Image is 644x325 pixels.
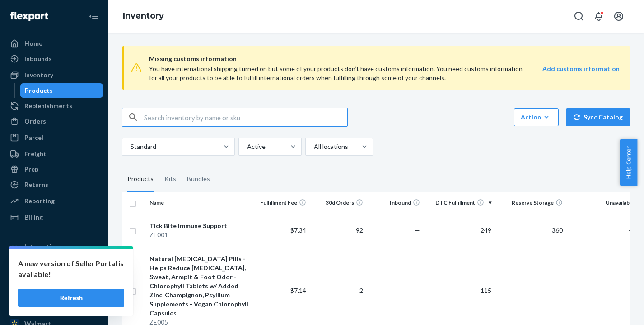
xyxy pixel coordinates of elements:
[149,53,620,64] span: Missing customs information
[24,117,46,126] div: Orders
[5,177,103,192] a: Returns
[24,180,48,189] div: Returns
[5,36,103,51] a: Home
[149,221,249,230] div: Tick Bite Immune Support
[149,230,249,239] div: ZE001
[313,142,314,151] input: All locations
[5,239,103,254] button: Integrations
[415,287,420,294] span: —
[5,286,103,300] a: Google
[246,142,247,151] input: Active
[310,192,367,214] th: 30d Orders
[24,133,43,142] div: Parcel
[5,68,103,82] a: Inventory
[187,167,210,192] div: Bundles
[310,214,367,247] td: 92
[25,86,53,95] div: Products
[146,192,253,214] th: Name
[18,289,124,307] button: Refresh
[24,39,42,48] div: Home
[252,192,309,214] th: Fulfillment Fee
[85,7,103,25] button: Close Navigation
[424,192,495,214] th: DTC Fulfillment
[514,108,559,126] button: Action
[24,165,38,174] div: Prep
[5,255,103,269] a: WooCommerce
[5,194,103,208] a: Reporting
[629,287,634,294] span: —
[566,192,638,214] th: Unavailable
[5,270,103,285] a: Amazon
[24,213,43,222] div: Billing
[24,242,62,251] div: Integrations
[149,254,249,318] div: Natural [MEDICAL_DATA] Pills - Helps Reduce [MEDICAL_DATA], Sweat, Armpit & Foot Odor - Chlorophy...
[620,139,637,186] button: Help Center
[24,196,55,206] div: Reporting
[24,54,52,63] div: Inbounds
[127,167,154,192] div: Products
[566,108,630,126] button: Sync Catalog
[24,71,53,80] div: Inventory
[149,64,526,82] div: You have international shipping turned on but some of your products don’t have customs informatio...
[415,226,420,234] span: —
[130,142,131,151] input: Standard
[164,167,176,192] div: Kits
[20,83,103,98] a: Products
[24,149,47,158] div: Freight
[542,65,620,72] strong: Add customs information
[5,130,103,145] a: Parcel
[521,113,552,122] div: Action
[10,12,48,21] img: Flexport logo
[495,192,566,214] th: Reserve Storage
[495,214,566,247] td: 360
[5,114,103,129] a: Orders
[5,99,103,113] a: Replenishments
[18,258,124,280] p: A new version of Seller Portal is available!
[5,147,103,161] a: Freight
[5,210,103,225] a: Billing
[629,226,634,234] span: —
[570,7,588,25] button: Open Search Box
[610,7,628,25] button: Open account menu
[116,3,171,29] ol: breadcrumbs
[290,226,306,234] span: $7.34
[144,108,347,126] input: Search inventory by name or sku
[542,64,620,82] a: Add customs information
[5,162,103,177] a: Prep
[590,7,608,25] button: Open notifications
[123,11,164,21] a: Inventory
[367,192,424,214] th: Inbound
[24,101,72,110] div: Replenishments
[5,52,103,66] a: Inbounds
[5,301,103,315] a: Shopify
[424,214,495,247] td: 249
[557,287,563,294] span: —
[290,287,306,294] span: $7.14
